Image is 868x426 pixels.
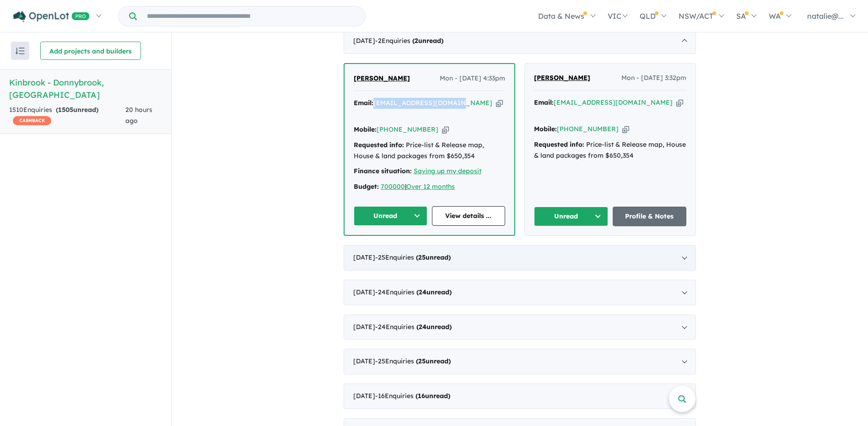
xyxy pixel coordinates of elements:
span: 20 hours ago [125,106,152,125]
span: natalie@... [807,11,844,21]
div: [DATE] [344,280,696,305]
img: sort.svg [16,48,25,54]
span: [PERSON_NAME] [534,74,590,82]
strong: ( unread) [56,106,98,114]
a: Over 12 months [406,182,455,191]
div: [DATE] [344,245,696,271]
strong: ( unread) [416,288,452,296]
strong: ( unread) [416,323,452,331]
strong: ( unread) [416,253,451,261]
a: Saving up my deposit [414,167,481,175]
span: CASHBACK [13,116,51,125]
a: [EMAIL_ADDRESS][DOMAIN_NAME] [554,98,673,106]
a: Profile & Notes [613,207,687,226]
strong: ( unread) [415,392,450,400]
a: View details ... [432,206,506,226]
a: 700000 [381,182,405,191]
button: Unread [534,207,608,226]
div: [DATE] [344,314,696,340]
strong: Budget: [354,182,379,191]
a: [PERSON_NAME] [354,73,410,84]
strong: ( unread) [412,37,443,45]
span: - 25 Enquir ies [375,253,451,261]
strong: Email: [534,98,554,106]
button: Add projects and builders [40,42,141,60]
span: - 2 Enquir ies [375,37,443,45]
span: - 25 Enquir ies [375,357,451,365]
a: [PHONE_NUMBER] [557,125,619,133]
button: Unread [354,206,427,226]
button: Copy [496,98,503,108]
div: | [354,181,505,192]
strong: Email: [354,99,373,107]
div: [DATE] [344,28,696,54]
button: Copy [442,125,449,134]
span: 2 [415,37,418,45]
span: 1505 [58,106,73,114]
span: - 16 Enquir ies [375,392,450,400]
button: Copy [676,98,683,107]
strong: Requested info: [534,140,584,149]
strong: Finance situation: [354,167,412,175]
input: Try estate name, suburb, builder or developer [139,6,363,26]
div: [DATE] [344,349,696,374]
span: - 24 Enquir ies [375,288,452,296]
a: [PERSON_NAME] [534,73,590,84]
strong: ( unread) [416,357,451,365]
span: 24 [419,288,426,296]
span: [PERSON_NAME] [354,74,410,82]
div: Price-list & Release map, House & land packages from $650,354 [354,140,505,162]
h5: Kinbrook - Donnybrook , [GEOGRAPHIC_DATA] [9,76,162,101]
a: [EMAIL_ADDRESS][DOMAIN_NAME] [373,99,492,107]
span: Mon - [DATE] 3:32pm [621,73,686,84]
strong: Mobile: [354,125,377,133]
span: 25 [418,357,426,365]
div: [DATE] [344,383,696,409]
img: Openlot PRO Logo White [13,11,90,22]
strong: Requested info: [354,141,404,149]
div: Price-list & Release map, House & land packages from $650,354 [534,139,686,161]
span: 16 [418,392,425,400]
span: - 24 Enquir ies [375,323,452,331]
button: Copy [622,124,629,134]
span: 24 [419,323,426,331]
span: 25 [418,253,426,261]
div: 1510 Enquir ies [9,105,125,127]
span: Mon - [DATE] 4:33pm [440,73,505,84]
a: [PHONE_NUMBER] [377,125,438,133]
strong: Mobile: [534,125,557,133]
